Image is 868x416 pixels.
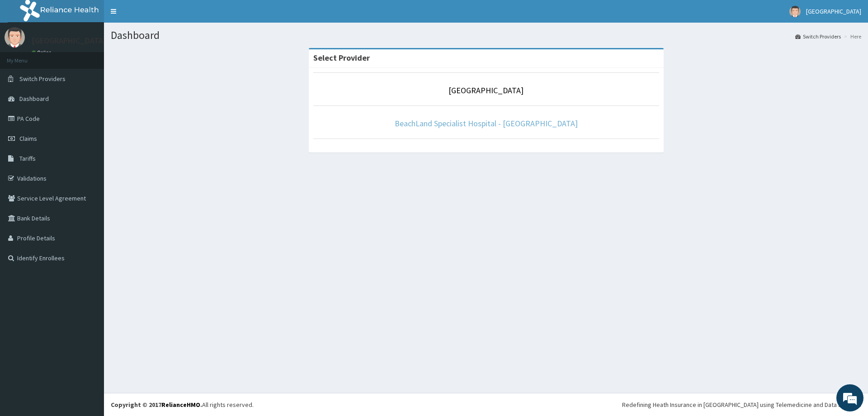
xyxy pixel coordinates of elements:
[111,401,202,409] strong: Copyright © 2017 .
[789,6,801,17] img: User Image
[19,134,37,143] span: Claims
[5,27,25,48] img: User Image
[32,37,106,45] p: [GEOGRAPHIC_DATA]
[806,7,861,15] span: [GEOGRAPHIC_DATA]
[104,393,868,416] footer: All rights reserved.
[622,400,861,409] div: Redefining Heath Insurance in [GEOGRAPHIC_DATA] using Telemedicine and Data Science!
[395,118,578,129] a: BeachLand Specialist Hospital - [GEOGRAPHIC_DATA]
[161,401,200,409] a: RelianceHMO
[313,53,370,63] strong: Select Provider
[19,95,49,103] span: Dashboard
[842,33,861,40] li: Here
[19,75,66,83] span: Switch Providers
[111,29,861,41] h1: Dashboard
[19,154,36,163] span: Tariffs
[795,33,841,40] a: Switch Providers
[448,85,524,96] a: [GEOGRAPHIC_DATA]
[32,49,53,56] a: Online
